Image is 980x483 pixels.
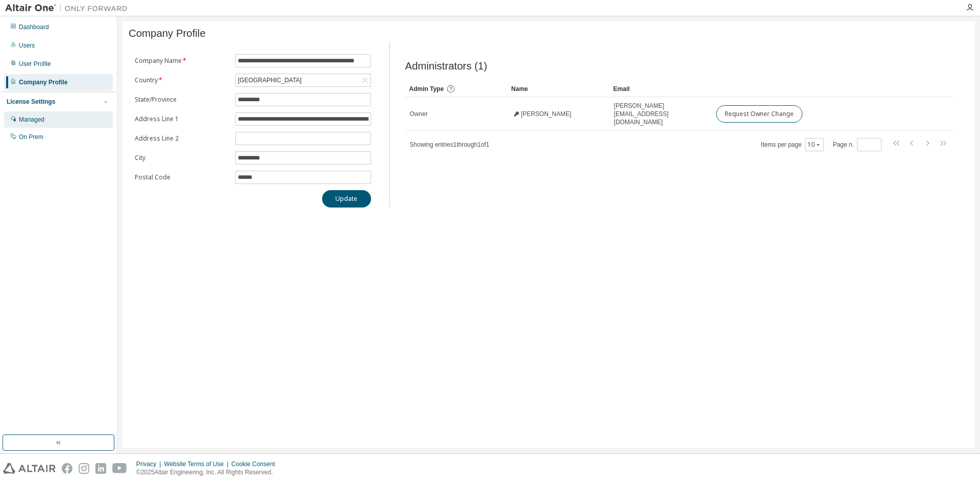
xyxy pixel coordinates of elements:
div: Company Profile [19,78,67,86]
label: Country [135,76,229,84]
button: Request Owner Change [716,105,802,123]
img: instagram.svg [79,463,89,474]
span: Administrators (1) [405,60,487,72]
label: Address Line 2 [135,134,229,143]
span: Page n. [833,138,881,151]
span: [PERSON_NAME] [521,110,572,118]
label: Address Line 1 [135,115,229,123]
img: Altair One [5,3,133,13]
label: State/Province [135,96,229,104]
div: Website Terms of Use [164,460,231,468]
div: Managed [19,116,44,124]
span: Showing entries 1 through 1 of 1 [410,141,489,148]
div: User Profile [19,60,51,68]
span: Owner [410,110,428,118]
div: Cookie Consent [231,460,281,468]
img: facebook.svg [62,463,72,474]
img: youtube.svg [112,463,127,474]
span: Company Profile [129,28,206,39]
button: Update [322,190,371,208]
div: Dashboard [19,23,49,31]
div: Users [19,41,35,50]
span: Items per page [761,138,824,151]
span: Admin Type [409,85,444,93]
div: [GEOGRAPHIC_DATA] [236,75,303,86]
label: City [135,154,229,162]
div: On Prem [19,133,43,141]
label: Company Name [135,57,229,65]
label: Postal Code [135,173,229,181]
span: [PERSON_NAME][EMAIL_ADDRESS][DOMAIN_NAME] [614,102,707,126]
div: License Settings [7,98,55,106]
img: linkedin.svg [95,463,106,474]
p: © 2025 Altair Engineering, Inc. All Rights Reserved. [136,468,281,477]
div: [GEOGRAPHIC_DATA] [236,74,371,86]
button: 10 [807,141,821,149]
div: Privacy [136,460,164,468]
img: altair_logo.svg [3,463,56,474]
div: Email [614,81,707,97]
div: Name [511,81,605,97]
